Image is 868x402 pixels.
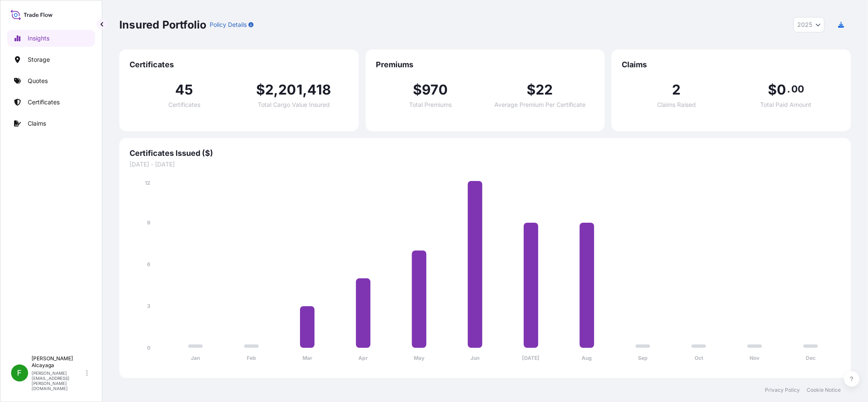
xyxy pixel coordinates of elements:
p: Insights [28,34,49,43]
tspan: [DATE] [522,355,540,362]
span: Certificates Issued ($) [130,148,841,158]
tspan: Sep [638,355,648,362]
span: 00 [791,86,804,92]
p: Claims [28,119,46,128]
tspan: 9 [147,219,150,226]
tspan: 6 [147,261,150,267]
tspan: 0 [147,345,150,351]
span: Total Premiums [409,102,452,108]
tspan: Mar [303,355,312,362]
span: 0 [777,83,786,97]
tspan: Jan [191,355,200,362]
span: 201 [278,83,303,97]
tspan: Nov [750,355,760,362]
tspan: Oct [695,355,704,362]
span: Average Premium Per Certificate [494,102,585,108]
span: Total Cargo Value Insured [258,102,330,108]
tspan: Feb [247,355,256,362]
span: 418 [307,83,332,97]
a: Insights [7,30,95,47]
span: Certificates [130,60,349,70]
p: Policy Details [210,20,247,29]
span: , [303,83,307,97]
tspan: Jun [470,355,479,362]
tspan: Apr [358,355,368,362]
tspan: Dec [806,355,816,362]
span: Certificates [168,102,200,108]
a: Privacy Policy [765,387,800,393]
a: Certificates [7,94,95,111]
tspan: 3 [147,303,150,309]
tspan: 12 [145,180,150,186]
span: 2025 [797,20,812,29]
p: Storage [28,55,50,64]
p: [PERSON_NAME][EMAIL_ADDRESS][PERSON_NAME][DOMAIN_NAME] [32,370,84,391]
span: Claims Raised [657,102,696,108]
span: $ [527,83,536,97]
span: $ [768,83,777,97]
span: 2 [265,83,274,97]
p: Certificates [28,98,60,106]
a: Cookie Notice [807,387,841,393]
span: F [17,369,22,377]
span: $ [413,83,422,97]
span: [DATE] - [DATE] [130,160,841,169]
span: Premiums [376,60,595,70]
button: Year Selector [793,17,825,32]
tspan: May [414,355,425,362]
span: 970 [422,83,448,97]
span: , [274,83,278,97]
p: Insured Portfolio [119,18,206,32]
p: Quotes [28,77,48,85]
span: 22 [536,83,553,97]
tspan: Aug [582,355,592,362]
span: . [787,86,790,92]
p: [PERSON_NAME] Alcayaga [32,355,84,369]
a: Storage [7,51,95,68]
span: Total Paid Amount [761,102,812,108]
span: $ [256,83,265,97]
a: Quotes [7,72,95,89]
span: Claims [622,60,841,70]
span: 45 [175,83,193,97]
span: 2 [672,83,681,97]
a: Claims [7,115,95,132]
